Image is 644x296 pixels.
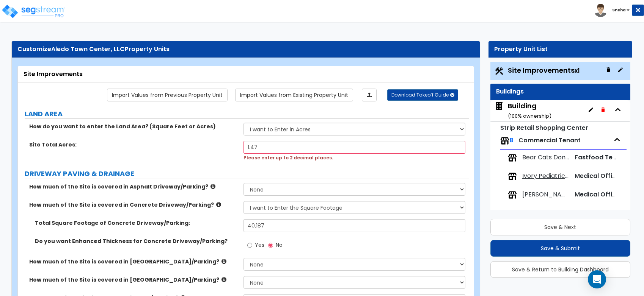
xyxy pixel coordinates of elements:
span: Building [494,101,551,120]
span: Ivory Pediatric Dental [522,172,569,181]
div: Buildings [496,87,625,96]
span: 8 [509,136,513,145]
span: Scott Mysers Orthodontics [522,190,569,199]
label: LAND AREA [25,109,469,119]
span: Aledo Town Center, LLC [51,45,125,53]
img: building.svg [494,101,504,111]
a: Import the dynamic attribute values from existing properties. [235,89,353,101]
span: Bear Cats Donuts [522,153,569,162]
span: No [276,241,283,249]
img: logo_pro_r.png [1,4,66,19]
span: Please enter up to 2 decimal places. [243,154,333,161]
label: How much of the Site is covered in Concrete Driveway/Parking? [29,201,238,209]
i: click for more info! [221,259,226,264]
i: click for more info! [210,184,215,189]
span: Download Takeoff Guide [391,92,449,98]
label: Site Total Acres: [29,141,238,148]
label: How much of the Site is covered in Asphalt Driveway/Parking? [29,183,238,190]
img: avatar.png [594,4,607,17]
span: Medical Office Tenant [575,190,643,199]
label: DRIVEWAY PAVING & DRAINAGE [25,169,469,179]
label: How do you want to enter the Land Area? (Square Feet or Acres) [29,123,238,130]
button: Save & Return to Building Dashboard [490,261,631,278]
a: Import the dynamic attribute values from previous properties. [107,89,228,101]
i: click for more info! [221,277,226,282]
img: tenants.png [508,190,517,199]
small: x1 [575,67,580,75]
small: ( 100 % ownership) [508,112,551,120]
label: Do you want Enhanced Thickness for Concrete Driveway/Parking? [35,237,238,245]
img: tenants.png [508,153,517,162]
button: Download Takeoff Guide [387,89,458,101]
img: Construction.png [494,66,504,76]
div: Site Improvements [24,70,468,79]
div: Customize Property Units [17,45,474,54]
span: Site Improvements [508,65,580,75]
div: Open Intercom Messenger [588,270,606,288]
i: click for more info! [216,202,221,207]
a: Import the dynamic attributes value through Excel sheet [362,89,377,101]
label: How much of the Site is covered in [GEOGRAPHIC_DATA]/Parking? [29,276,238,284]
span: Yes [255,241,264,249]
label: How much of the Site is covered in [GEOGRAPHIC_DATA]/Parking? [29,258,238,265]
img: tenants.png [500,136,509,145]
img: tenants.png [508,172,517,181]
label: Total Square Footage of Concrete Driveway/Parking: [35,219,238,227]
div: Property Unit List [494,45,627,54]
button: Save & Next [490,219,631,235]
img: tenants.png [508,209,517,218]
span: Commercial Tenant [518,136,581,145]
span: Medical Office Tenant [575,171,643,180]
b: Sneha [612,7,626,13]
span: Ciera Bank [522,209,554,218]
input: No [268,241,273,249]
input: Yes [247,241,252,249]
span: Fastfood Tenant [575,153,627,162]
button: Save & Submit [490,240,631,257]
div: Building [508,101,551,120]
small: Strip Retail Shopping Center [500,123,588,132]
